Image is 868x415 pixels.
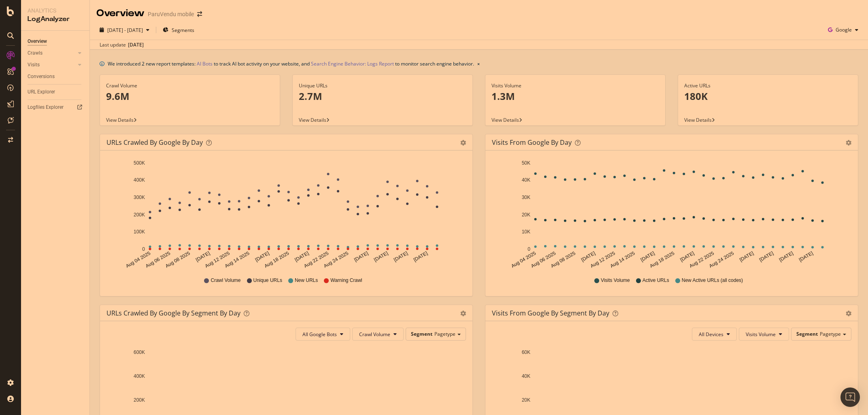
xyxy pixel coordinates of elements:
text: 0 [528,246,530,252]
span: [DATE] - [DATE] [107,27,143,34]
span: Segments [172,27,194,34]
div: Overview [96,6,145,20]
text: [DATE] [294,250,310,263]
text: 200K [134,212,145,218]
span: View Details [106,116,134,123]
button: Crawl Volume [352,328,404,341]
div: A chart. [106,157,466,269]
div: LogAnalyzer [28,15,83,24]
text: Aug 14 2025 [224,250,251,269]
div: arrow-right-arrow-left [197,11,202,17]
text: 300K [134,195,145,200]
div: Conversions [28,72,55,81]
span: Pagetype [434,330,455,337]
text: Aug 04 2025 [510,250,537,269]
div: Crawls [28,49,43,57]
button: All Google Bots [296,328,350,341]
text: 60K [522,349,530,355]
text: 20K [522,212,530,218]
button: Google [825,23,862,36]
span: View Details [299,116,326,123]
span: View Details [684,116,712,123]
div: Unique URLs [299,82,466,89]
text: 0 [142,246,145,252]
text: 500K [134,160,145,166]
text: Aug 22 2025 [688,250,715,269]
text: 200K [134,398,145,403]
text: Aug 18 2025 [263,250,290,269]
a: URL Explorer [28,88,84,96]
div: Visits Volume [491,82,659,89]
span: Pagetype [820,330,841,337]
p: 2.7M [299,89,466,103]
text: [DATE] [254,250,270,263]
span: Crawl Volume [211,277,240,284]
text: [DATE] [393,250,409,263]
span: Visits Volume [746,331,776,338]
svg: A chart. [492,157,851,269]
button: Segments [160,23,198,36]
text: 100K [134,229,145,235]
text: [DATE] [373,250,389,263]
text: Aug 18 2025 [649,250,675,269]
text: Aug 08 2025 [550,250,577,269]
text: Aug 12 2025 [589,250,616,269]
div: [DATE] [128,41,144,49]
div: Visits from Google by day [492,138,572,146]
span: All Devices [699,331,723,338]
span: Segment [411,330,432,337]
span: Segment [796,330,818,337]
span: Google [836,26,852,33]
a: Overview [28,37,84,46]
text: Aug 12 2025 [204,250,231,269]
text: [DATE] [778,250,794,263]
button: close banner [475,58,482,70]
text: 40K [522,373,530,379]
text: 600K [134,349,145,355]
text: Aug 06 2025 [145,250,171,269]
text: Aug 14 2025 [609,250,636,269]
text: [DATE] [195,250,211,263]
span: View Details [491,116,519,123]
a: Crawls [28,49,76,57]
span: Visits Volume [601,277,630,284]
text: Aug 24 2025 [323,250,349,269]
a: Conversions [28,72,84,81]
button: Visits Volume [739,328,789,341]
text: Aug 22 2025 [303,250,330,269]
a: Logfiles Explorer [28,103,84,112]
text: 10K [522,229,530,235]
span: New Active URLs (all codes) [682,277,743,284]
text: 400K [134,178,145,183]
text: [DATE] [353,250,369,263]
text: [DATE] [580,250,596,263]
div: Overview [28,37,47,46]
text: 40K [522,178,530,183]
button: All Devices [692,328,737,341]
button: [DATE] - [DATE] [96,23,153,36]
text: Aug 24 2025 [708,250,735,269]
text: Aug 04 2025 [125,250,151,269]
a: Visits [28,61,76,69]
span: All Google Bots [302,331,337,338]
div: gear [846,311,851,316]
text: [DATE] [758,250,774,263]
p: 1.3M [491,89,659,103]
text: [DATE] [413,250,429,263]
text: [DATE] [640,250,656,263]
div: Visits from Google By Segment By Day [492,309,609,317]
text: Aug 08 2025 [164,250,191,269]
span: Warning Crawl [330,277,362,284]
div: gear [846,140,851,146]
div: Visits [28,61,40,69]
p: 9.6M [106,89,274,103]
div: Last update [100,41,144,49]
div: gear [460,140,466,146]
text: 20K [522,398,530,403]
div: info banner [100,59,858,68]
text: 400K [134,373,145,379]
div: URLs Crawled by Google By Segment By Day [106,309,240,317]
text: Aug 06 2025 [530,250,557,269]
div: Analytics [28,6,83,15]
div: Crawl Volume [106,82,274,89]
